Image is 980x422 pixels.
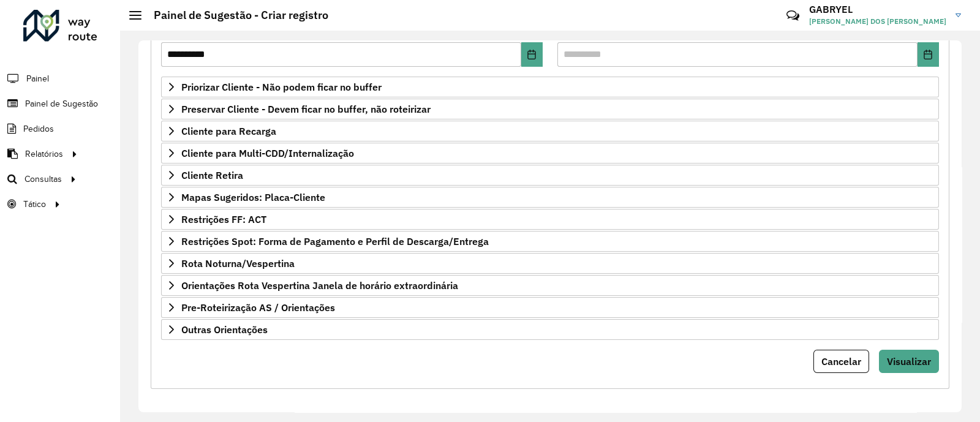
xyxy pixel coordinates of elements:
span: Pedidos [23,122,54,135]
span: Cliente Retira [181,170,243,180]
span: Visualizar [887,355,931,367]
button: Choose Date [918,42,939,67]
button: Cancelar [813,350,869,373]
a: Contato Rápido [780,2,806,29]
span: Orientações Rota Vespertina Janela de horário extraordinária [181,281,458,290]
span: Relatórios [25,148,63,160]
a: Orientações Rota Vespertina Janela de horário extraordinária [161,275,939,296]
span: [PERSON_NAME] DOS [PERSON_NAME] [809,16,946,27]
a: Cliente para Recarga [161,121,939,141]
a: Restrições FF: ACT [161,209,939,230]
button: Choose Date [521,42,543,67]
span: Rota Noturna/Vespertina [181,258,295,268]
h2: Painel de Sugestão - Criar registro [141,9,328,22]
a: Mapas Sugeridos: Placa-Cliente [161,187,939,208]
span: Cliente para Multi-CDD/Internalização [181,148,354,158]
button: Visualizar [879,350,939,373]
a: Priorizar Cliente - Não podem ficar no buffer [161,77,939,97]
a: Rota Noturna/Vespertina [161,253,939,274]
a: Outras Orientações [161,319,939,340]
span: Consultas [24,173,62,186]
span: Painel de Sugestão [25,97,98,110]
span: Mapas Sugeridos: Placa-Cliente [181,192,325,202]
a: Preservar Cliente - Devem ficar no buffer, não roteirizar [161,99,939,119]
span: Preservar Cliente - Devem ficar no buffer, não roteirizar [181,104,431,114]
a: Cliente Retira [161,165,939,186]
a: Cliente para Multi-CDD/Internalização [161,143,939,164]
span: Cliente para Recarga [181,126,276,136]
span: Painel [26,72,49,85]
a: Pre-Roteirização AS / Orientações [161,297,939,318]
span: Cancelar [821,355,861,367]
a: Restrições Spot: Forma de Pagamento e Perfil de Descarga/Entrega [161,231,939,252]
span: Outras Orientações [181,325,268,334]
span: Priorizar Cliente - Não podem ficar no buffer [181,82,382,92]
h3: GABRYEL [809,4,946,15]
span: Restrições FF: ACT [181,214,266,224]
span: Pre-Roteirização AS / Orientações [181,303,335,312]
span: Tático [23,198,46,211]
span: Restrições Spot: Forma de Pagamento e Perfil de Descarga/Entrega [181,236,489,246]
